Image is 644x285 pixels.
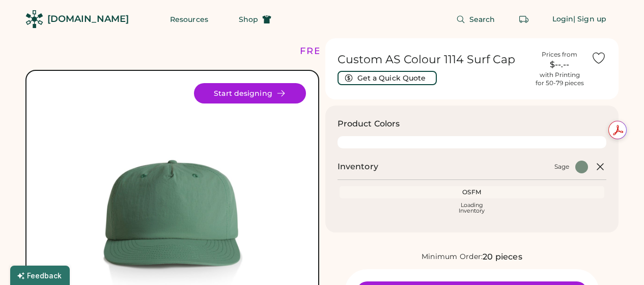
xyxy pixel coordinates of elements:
h1: Custom AS Colour 1114 Surf Cap [338,53,528,67]
div: FREE SHIPPING [300,44,387,58]
span: Search [469,16,495,23]
button: Retrieve an order [514,9,534,30]
div: Minimum Order: [422,252,483,262]
div: | Sign up [573,14,606,24]
button: Start designing [194,83,306,103]
div: $--.-- [534,59,585,71]
button: Shop [227,9,284,30]
div: [DOMAIN_NAME] [47,13,129,25]
div: Login [552,14,574,24]
div: OSFM [342,188,603,196]
h2: Inventory [338,161,378,173]
img: Rendered Logo - Screens [25,10,43,28]
div: Loading Inventory [459,202,485,214]
div: Sage [554,163,569,171]
h3: Product Colors [338,118,400,130]
button: Search [444,9,508,30]
span: Shop [239,16,258,23]
div: 20 pieces [483,251,522,263]
button: Resources [158,9,220,30]
button: Get a Quick Quote [338,71,437,85]
div: with Printing for 50-79 pieces [536,71,584,87]
div: Prices from [542,50,577,59]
